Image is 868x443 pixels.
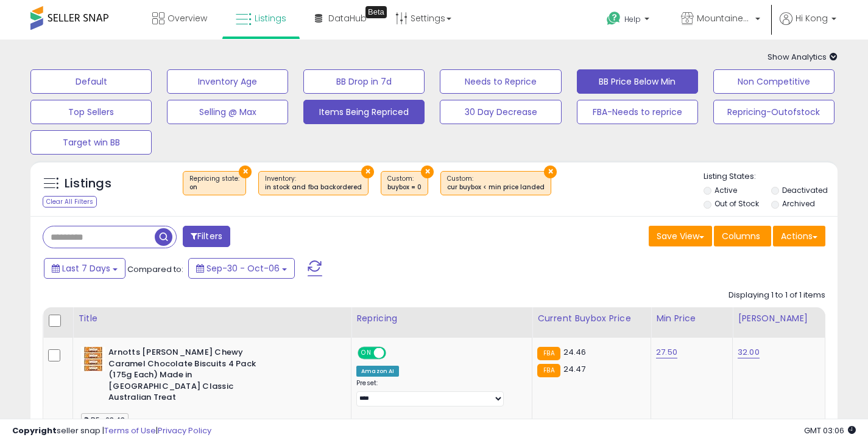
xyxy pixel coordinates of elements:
[773,226,825,246] button: Actions
[206,262,280,274] span: Sep-30 - Oct-06
[30,69,152,94] button: Default
[713,69,834,94] button: Non Competitive
[649,226,712,246] button: Save View
[440,69,561,94] button: Needs to Reprice
[537,312,646,325] div: Current Buybox Price
[767,51,838,63] span: Show Analytics
[387,183,422,192] div: buybox = 0
[167,100,288,124] button: Selling @ Max
[597,2,662,40] a: Help
[44,258,125,279] button: Last 7 Days
[265,183,362,192] div: in stock and fba backordered
[62,262,110,274] span: Last 7 Days
[167,69,288,94] button: Inventory Age
[168,12,207,24] span: Overview
[265,174,362,192] span: Inventory :
[537,364,560,377] small: FBA
[738,346,760,358] a: 32.00
[447,174,545,192] span: Custom:
[563,363,586,375] span: 24.47
[65,175,111,192] h5: Listings
[713,100,834,124] button: Repricing-Outofstock
[544,166,557,178] button: ×
[356,379,523,406] div: Preset:
[537,347,560,360] small: FBA
[421,166,434,178] button: ×
[729,290,825,301] div: Displaying 1 to 1 of 1 items
[780,12,836,40] a: Hi Kong
[606,11,621,26] i: Get Help
[255,12,286,24] span: Listings
[361,166,374,178] button: ×
[782,198,815,209] label: Archived
[697,12,752,24] span: MountaineerBrand
[804,425,856,436] span: 2025-10-14 03:06 GMT
[359,348,374,358] span: ON
[796,12,828,24] span: Hi Kong
[303,69,425,94] button: BB Drop in 7d
[656,312,727,325] div: Min Price
[30,130,152,155] button: Target win BB
[387,174,422,192] span: Custom:
[188,258,295,279] button: Sep-30 - Oct-06
[108,347,256,406] b: Arnotts [PERSON_NAME] Chewy Caramel Chocolate Biscuits 4 Pack (175g Each) Made in [GEOGRAPHIC_DAT...
[782,185,828,195] label: Deactivated
[384,348,404,358] span: OFF
[81,347,105,371] img: 51ZVi-j81LL._SL40_.jpg
[183,226,230,247] button: Filters
[127,263,183,275] span: Compared to:
[714,226,771,246] button: Columns
[577,100,698,124] button: FBA-Needs to reprice
[356,312,527,325] div: Repricing
[738,312,820,325] div: [PERSON_NAME]
[563,346,587,358] span: 24.46
[440,100,561,124] button: 30 Day Decrease
[365,6,387,18] div: Tooltip anchor
[303,100,425,124] button: Items Being Repriced
[715,185,737,195] label: Active
[189,174,239,192] span: Repricing state :
[715,198,759,209] label: Out of Stock
[577,69,698,94] button: BB Price Below Min
[356,366,399,377] div: Amazon AI
[704,171,838,183] p: Listing States:
[104,425,156,436] a: Terms of Use
[624,14,641,24] span: Help
[43,196,97,208] div: Clear All Filters
[12,425,57,436] strong: Copyright
[158,425,211,436] a: Privacy Policy
[30,100,152,124] button: Top Sellers
[328,12,367,24] span: DataHub
[12,425,211,437] div: seller snap | |
[189,183,239,192] div: on
[722,230,760,242] span: Columns
[447,183,545,192] div: cur buybox < min price landed
[239,166,252,178] button: ×
[656,346,677,358] a: 27.50
[78,312,346,325] div: Title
